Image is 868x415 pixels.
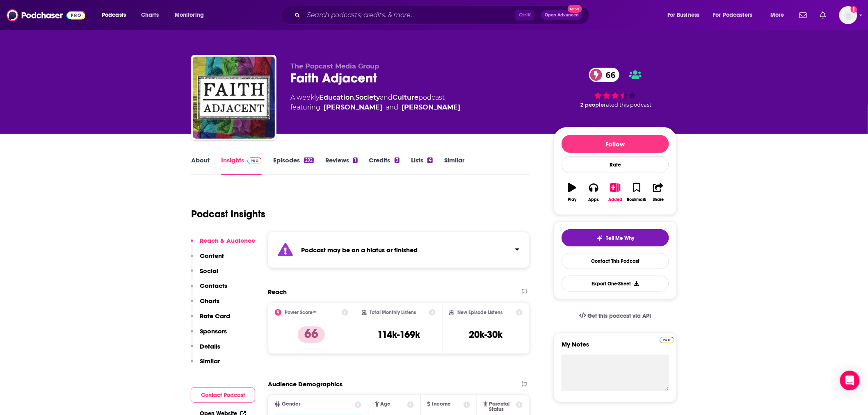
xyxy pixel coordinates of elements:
a: Jamie B. Golden [402,103,460,112]
span: and [380,93,393,101]
a: Charts [136,9,164,22]
span: Get this podcast via API [588,312,651,319]
span: and [386,103,398,112]
a: Show notifications dropdown [796,8,810,22]
a: About [191,156,210,175]
a: Credits3 [369,156,400,175]
button: Show profile menu [839,6,857,24]
span: Monitoring [175,9,204,21]
a: Knox McCoy [324,103,382,112]
a: Society [355,93,380,101]
button: Contact Podcast [191,388,255,403]
button: Bookmark [626,178,647,207]
button: Sponsors [191,327,227,342]
p: Charts [200,297,219,305]
button: Play [562,178,583,207]
span: Age [381,401,391,407]
button: open menu [662,9,710,22]
span: Parental Status [489,401,515,412]
h2: Total Monthly Listens [370,310,416,315]
span: Open Advanced [545,13,579,17]
div: Rate [562,156,669,173]
button: Contacts [191,282,227,297]
a: Education [319,93,354,101]
button: Rate Card [191,312,230,327]
div: 1 [353,157,357,163]
p: Social [200,267,218,275]
button: Reach & Audience [191,237,255,252]
div: Added [608,197,622,202]
button: tell me why sparkleTell Me Why [562,229,669,246]
svg: Add a profile image [851,6,857,13]
div: 66 2 peoplerated this podcast [554,62,677,113]
h2: Power Score™ [285,310,317,315]
span: More [770,9,784,21]
div: 4 [427,157,433,163]
button: open menu [708,9,765,22]
p: Reach & Audience [200,237,255,244]
h2: Audience Demographics [268,380,343,388]
a: Episodes292 [273,156,314,175]
button: Share [648,178,669,207]
input: Search podcasts, credits, & more... [304,9,515,22]
button: Details [191,342,220,358]
p: 66 [298,326,325,343]
button: Charts [191,297,219,312]
a: Reviews1 [325,156,357,175]
div: Bookmark [627,197,646,202]
button: Content [191,252,224,267]
span: 66 [597,68,619,82]
button: Social [191,267,218,282]
span: Charts [141,9,159,21]
button: open menu [96,9,137,22]
span: Gender [282,401,300,407]
div: A weekly podcast [290,93,460,112]
img: Podchaser Pro [247,157,262,164]
div: 3 [395,157,400,163]
img: User Profile [839,6,857,24]
img: Podchaser Pro [660,337,674,343]
span: Tell Me Why [606,235,635,242]
a: Culture [393,93,418,101]
a: InsightsPodchaser Pro [221,156,262,175]
span: New [568,5,582,13]
button: Export One-Sheet [562,276,669,292]
button: Open AdvancedNew [541,10,582,20]
img: Faith Adjacent [193,57,275,139]
div: Play [568,197,577,202]
div: Open Intercom Messenger [840,371,860,390]
div: Search podcasts, credits, & more... [289,6,597,25]
img: Podchaser - Follow, Share and Rate Podcasts [7,7,85,23]
button: Follow [562,135,669,153]
p: Sponsors [200,327,227,335]
a: Get this podcast via API [573,306,658,326]
h3: 20k-30k [469,328,503,341]
button: open menu [765,9,795,22]
span: For Business [667,9,700,21]
span: , [354,93,355,101]
span: 2 people [580,102,604,108]
p: Content [200,252,224,260]
span: Ctrl K [515,10,535,21]
span: The Popcast Media Group [290,62,379,70]
h2: New Episode Listens [457,310,503,315]
button: open menu [169,9,215,22]
div: 292 [304,157,314,163]
span: Income [432,401,451,407]
span: Podcasts [102,9,126,21]
a: Similar [444,156,464,175]
strong: Podcast may be on a hiatus or finished [301,246,418,254]
button: Similar [191,357,220,372]
span: rated this podcast [604,102,651,108]
a: Contact This Podcast [562,253,669,269]
span: Logged in as eerdmans [839,6,857,24]
p: Rate Card [200,312,230,320]
a: Show notifications dropdown [817,8,829,22]
button: Added [605,178,626,207]
a: Pro website [660,335,674,343]
a: 66 [589,68,619,82]
div: Share [653,197,664,202]
p: Contacts [200,282,227,290]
